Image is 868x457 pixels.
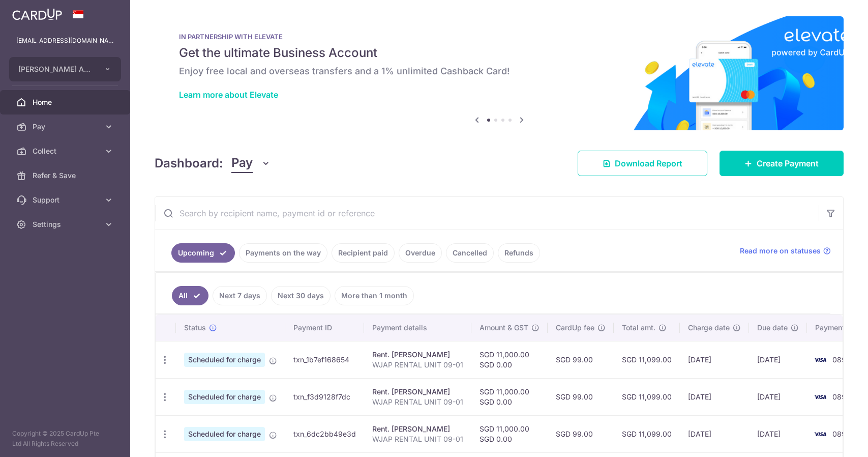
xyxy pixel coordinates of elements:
[285,415,364,452] td: txn_6dc2bb49e3d
[12,8,62,20] img: CardUp
[372,387,463,397] div: Rent. [PERSON_NAME]
[239,243,327,263] a: Payments on the way
[757,157,819,169] span: Create Payment
[615,157,682,169] span: Download Report
[184,390,265,404] span: Scheduled for charge
[184,427,265,441] span: Scheduled for charge
[810,428,830,440] img: Bank Card
[372,424,463,434] div: Rent. [PERSON_NAME]
[155,16,844,130] img: Renovation banner
[680,415,749,452] td: [DATE]
[757,323,788,333] span: Due date
[740,246,831,256] a: Read more on statuses
[832,355,851,364] span: 0894
[271,286,331,305] a: Next 30 days
[578,151,707,176] a: Download Report
[285,315,364,341] th: Payment ID
[614,341,680,378] td: SGD 11,099.00
[155,197,819,230] input: Search by recipient name, payment id or reference
[184,323,206,333] span: Status
[810,391,830,403] img: Bank Card
[364,315,471,341] th: Payment details
[184,353,265,367] span: Scheduled for charge
[614,378,680,415] td: SGD 11,099.00
[332,243,395,263] a: Recipient paid
[231,154,253,173] span: Pay
[372,397,463,407] p: WJAP RENTAL UNIT 09-01
[33,195,100,205] span: Support
[749,378,807,415] td: [DATE]
[548,378,614,415] td: SGD 99.00
[16,36,114,46] p: [EMAIL_ADDRESS][DOMAIN_NAME]
[832,430,851,438] span: 0894
[372,350,463,360] div: Rent. [PERSON_NAME]
[231,154,271,173] button: Pay
[556,323,594,333] span: CardUp fee
[749,341,807,378] td: [DATE]
[688,323,730,333] span: Charge date
[680,378,749,415] td: [DATE]
[471,415,548,452] td: SGD 11,000.00 SGD 0.00
[810,354,830,366] img: Bank Card
[622,323,655,333] span: Total amt.
[471,341,548,378] td: SGD 11,000.00 SGD 0.00
[33,219,100,230] span: Settings
[33,97,100,107] span: Home
[740,246,821,256] span: Read more on statuses
[749,415,807,452] td: [DATE]
[155,154,223,173] h4: Dashboard:
[179,45,819,61] h5: Get the ultimate Business Account
[372,434,463,444] p: WJAP RENTAL UNIT 09-01
[680,341,749,378] td: [DATE]
[9,57,121,81] button: [PERSON_NAME] Anaesthetic Practice
[172,286,208,305] a: All
[285,378,364,415] td: txn_f3d9128f7dc
[614,415,680,452] td: SGD 11,099.00
[213,286,267,305] a: Next 7 days
[372,360,463,370] p: WJAP RENTAL UNIT 09-01
[171,243,235,263] a: Upcoming
[399,243,442,263] a: Overdue
[446,243,494,263] a: Cancelled
[285,341,364,378] td: txn_1b7ef168654
[18,64,94,74] span: [PERSON_NAME] Anaesthetic Practice
[548,341,614,378] td: SGD 99.00
[498,243,540,263] a: Refunds
[335,286,414,305] a: More than 1 month
[33,122,100,132] span: Pay
[179,65,819,77] h6: Enjoy free local and overseas transfers and a 1% unlimited Cashback Card!
[832,392,851,401] span: 0894
[179,90,278,100] a: Learn more about Elevate
[720,151,844,176] a: Create Payment
[33,146,100,156] span: Collect
[33,170,100,181] span: Refer & Save
[471,378,548,415] td: SGD 11,000.00 SGD 0.00
[179,33,819,41] p: IN PARTNERSHIP WITH ELEVATE
[548,415,614,452] td: SGD 99.00
[480,323,528,333] span: Amount & GST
